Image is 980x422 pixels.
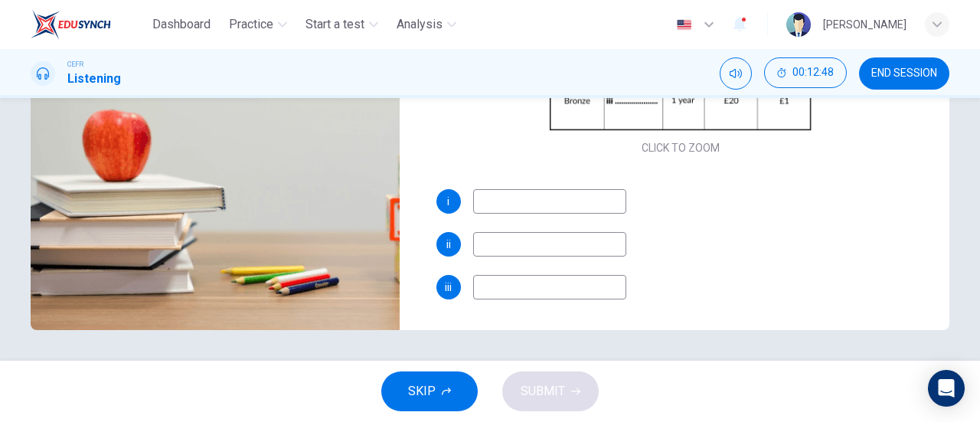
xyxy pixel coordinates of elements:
[928,370,965,407] div: Open Intercom Messenger
[31,9,111,40] img: EduSynch logo
[390,11,462,38] button: Analysis
[146,11,217,38] button: Dashboard
[381,371,478,411] button: SKIP
[445,282,452,293] span: iii
[720,57,752,90] div: Mute
[786,12,811,37] img: Profile picture
[408,381,436,402] span: SKIP
[152,15,211,34] span: Dashboard
[823,15,906,34] div: [PERSON_NAME]
[305,15,364,34] span: Start a test
[223,11,293,38] button: Practice
[871,67,937,80] span: END SESSION
[67,59,83,70] span: CEFR
[67,70,121,88] h1: Listening
[229,15,273,34] span: Practice
[446,239,451,250] span: ii
[299,11,384,38] button: Start a test
[397,15,443,34] span: Analysis
[764,57,847,88] button: 00:12:48
[675,19,694,31] img: en
[859,57,949,90] button: END SESSION
[764,57,847,90] div: Hide
[31,9,146,40] a: EduSynch logo
[792,67,834,79] span: 00:12:48
[447,196,449,207] span: i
